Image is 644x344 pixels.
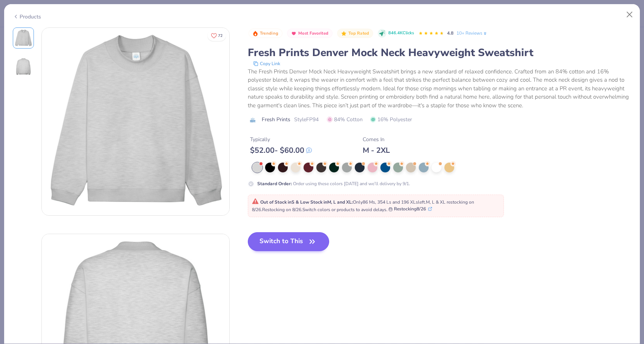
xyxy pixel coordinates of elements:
img: Trending sort [252,30,258,37]
div: Typically [250,135,312,143]
strong: & Low Stock in M, L and XL : [296,199,353,205]
strong: Out of Stock in S [260,199,296,205]
span: 72 [218,34,223,38]
span: Most Favorited [298,31,328,35]
img: Front [14,29,32,47]
img: Back [14,58,32,76]
a: 10+ Reviews [456,30,488,37]
div: M - 2XL [363,146,390,155]
div: 4.8 Stars [418,27,444,40]
button: Switch to This [248,232,330,251]
button: Close [623,8,637,22]
span: 16% Polyester [370,116,412,123]
button: Badge Button [287,29,333,38]
button: Restocking8/26 [389,205,432,212]
button: copy to clipboard [251,60,282,67]
div: Order using these colors [DATE] and we’ll delivery by 9/1. [257,180,410,187]
span: Fresh Prints [262,116,290,123]
button: Badge Button [337,29,373,38]
div: Comes In [363,135,390,143]
div: Products [13,13,41,21]
img: Most Favorited sort [291,30,297,37]
span: 84% Cotton [327,116,363,123]
div: Fresh Prints Denver Mock Neck Heavyweight Sweatshirt [248,46,632,60]
div: The Fresh Prints Denver Mock Neck Heavyweight Sweatshirt brings a new standard of relaxed confide... [248,67,632,110]
span: 4.8 [447,30,453,36]
img: Front [42,28,229,215]
img: brand logo [248,117,258,123]
strong: Standard Order : [257,181,292,187]
span: 846.4K Clicks [388,30,414,37]
div: $ 52.00 - $ 60.00 [250,146,312,155]
span: Only 86 Ms, 354 Ls and 196 XLs left. M, L & XL restocking on 8/26. Restocking on 8/26. Switch col... [252,199,474,213]
span: Trending [260,31,278,35]
button: Badge Button [249,29,282,38]
button: Like [208,30,226,41]
span: Top Rated [348,31,369,35]
img: Top Rated sort [341,30,347,37]
span: Style FP94 [294,116,319,123]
